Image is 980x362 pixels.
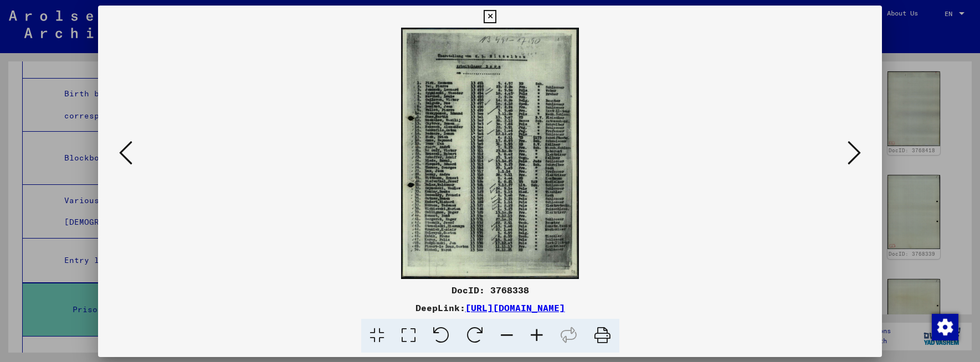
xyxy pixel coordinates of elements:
div: DeepLink: [98,301,882,314]
a: [URL][DOMAIN_NAME] [465,302,565,313]
div: Change consent [931,313,958,340]
div: DocID: 3768338 [98,283,882,297]
img: 001.jpg [136,28,844,279]
img: Change consent [932,314,958,340]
